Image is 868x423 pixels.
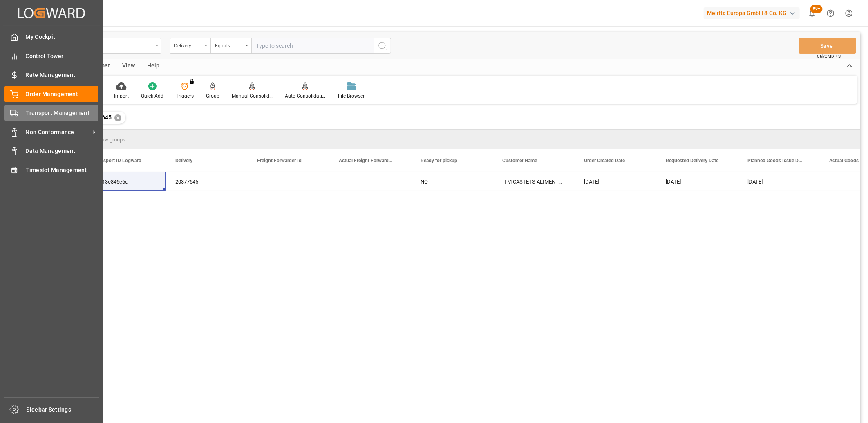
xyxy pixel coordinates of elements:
div: Manual Consolidation [232,92,273,100]
div: NO [411,172,492,191]
span: Customer Name [502,158,537,163]
button: Help Center [821,4,840,22]
div: Group [206,92,219,100]
div: 20377645 [166,172,247,191]
span: Timeslot Management [26,166,99,175]
div: Delivery [174,40,202,49]
button: open menu [170,38,210,54]
div: ITM CASTETS ALIMENTAIRE INT [492,172,574,191]
div: [DATE] [574,172,656,191]
div: File Browser [338,92,365,100]
button: Save [799,38,856,54]
div: [DATE] [738,172,819,191]
span: My Cockpit [26,33,99,41]
span: Order Created Date [584,158,625,163]
a: Data Management [4,143,98,159]
span: Requested Delivery Date [666,158,718,163]
span: Transport Management [26,109,99,117]
a: Rate Management [4,67,98,83]
div: Import [114,92,129,100]
button: search button [374,38,391,54]
div: 3d813e846e6c [84,172,166,191]
div: Auto Consolidation [285,92,326,100]
a: Order Management [4,86,98,102]
div: Help [141,59,166,73]
span: Delivery [175,158,192,163]
div: Melitta Europa GmbH & Co. KG [704,7,800,19]
span: Transport ID Logward [94,158,141,163]
div: View [116,59,141,73]
a: Timeslot Management [4,162,98,178]
span: Planned Goods Issue Date [747,158,802,163]
span: Ctrl/CMD + S [817,53,841,59]
div: ✕ [114,114,121,121]
span: Order Management [26,90,99,98]
button: show 100 new notifications [803,4,821,22]
span: Freight Forwarder Id [257,158,302,163]
button: open menu [210,38,251,54]
span: Control Tower [26,52,99,60]
button: Melitta Europa GmbH & Co. KG [704,5,803,21]
span: Actual Freight Forwarder Id [339,158,394,163]
div: [DATE] [656,172,738,191]
a: My Cockpit [4,29,98,45]
span: Non Conformance [26,128,90,137]
span: Rate Management [26,71,99,79]
span: Sidebar Settings [27,405,100,414]
a: Transport Management [4,105,98,121]
a: Control Tower [4,48,98,64]
span: Ready for pickup [421,158,457,163]
div: Equals [215,40,243,49]
input: Type to search [251,38,374,54]
span: 99+ [810,5,823,13]
div: Quick Add [141,92,163,100]
span: Data Management [26,147,99,155]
